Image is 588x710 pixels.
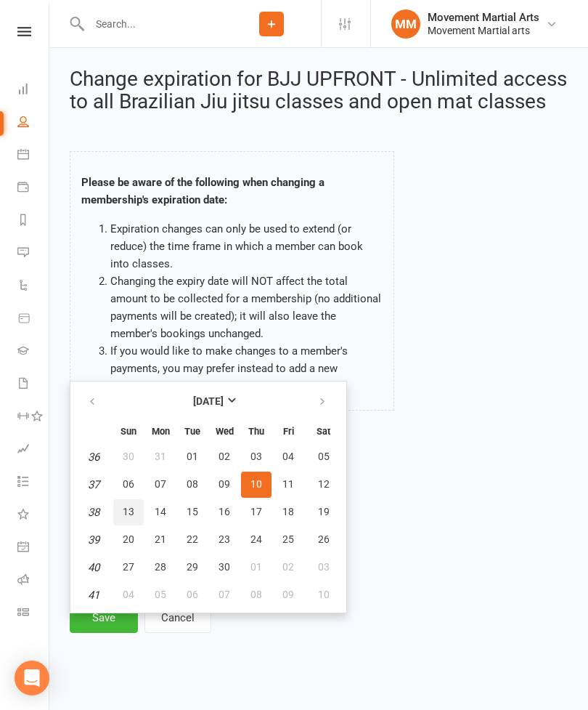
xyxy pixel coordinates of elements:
button: 09 [209,472,240,498]
small: Wednesday [216,426,234,437]
a: Roll call kiosk mode [17,565,50,597]
button: 07 [209,582,240,608]
span: 02 [282,561,294,573]
button: 30 [209,554,240,581]
span: 18 [282,506,294,517]
span: 06 [187,589,198,600]
button: 10 [241,472,271,498]
span: 31 [155,451,166,462]
button: 09 [273,582,303,608]
button: 18 [273,499,303,525]
strong: Please be aware of the following when changing a membership's expiration date: [81,176,324,206]
button: Save [70,602,138,633]
small: Thursday [248,426,264,437]
button: 30 [113,444,144,470]
span: 13 [123,506,134,517]
span: 11 [282,478,294,490]
span: 25 [282,533,294,545]
button: 15 [177,499,208,525]
span: 23 [219,533,230,545]
span: 21 [155,533,166,545]
span: 07 [219,589,230,600]
button: 12 [305,472,342,498]
em: 39 [88,533,99,546]
button: Cancel [144,602,211,633]
button: 06 [113,472,144,498]
span: 20 [123,533,134,545]
button: 19 [305,499,342,525]
small: Monday [152,426,170,437]
span: 03 [250,451,262,462]
button: 26 [305,527,342,553]
span: 22 [187,533,198,545]
button: 14 [145,499,176,525]
button: 29 [177,554,208,581]
span: 17 [250,506,262,517]
button: 20 [113,527,144,553]
a: Assessments [17,434,50,467]
span: 15 [187,506,198,517]
a: Dashboard [17,74,50,107]
span: 04 [282,451,294,462]
button: 08 [241,582,271,608]
span: 05 [155,589,166,600]
button: 16 [209,499,240,525]
a: Reports [17,205,50,238]
button: 02 [273,554,303,581]
em: 36 [88,451,99,464]
span: 30 [219,561,230,573]
button: 04 [273,444,303,470]
span: 16 [219,506,230,517]
span: 19 [318,506,330,517]
span: 10 [250,478,262,490]
span: 03 [318,561,330,573]
button: 25 [273,527,303,553]
button: 21 [145,527,176,553]
strong: [DATE] [193,395,224,407]
button: 17 [241,499,271,525]
div: MM [391,9,420,39]
span: 24 [250,533,262,545]
li: Changing the expiry date will NOT affect the total amount to be collected for a membership (no ad... [110,273,383,342]
span: 09 [219,478,230,490]
span: 27 [123,561,134,573]
button: 11 [273,472,303,498]
a: Class kiosk mode [17,597,50,630]
small: Friday [283,426,294,437]
span: 02 [219,451,230,462]
em: 41 [88,589,99,602]
button: 08 [177,472,208,498]
em: 37 [88,478,99,491]
a: Payments [17,172,50,205]
button: 04 [113,582,144,608]
small: Tuesday [184,426,200,437]
button: 02 [209,444,240,470]
button: 01 [177,444,208,470]
span: 28 [155,561,166,573]
small: Sunday [121,426,136,437]
span: 08 [250,589,262,600]
span: 07 [155,478,166,490]
span: 12 [318,478,330,490]
em: 38 [88,506,99,519]
button: 05 [145,582,176,608]
button: 22 [177,527,208,553]
a: Calendar [17,140,50,172]
a: People [17,107,50,140]
button: 24 [241,527,271,553]
h2: Change expiration for BJJ UPFRONT - Unlimited access to all Brazilian Jiu jitsu classes and open ... [70,68,568,113]
button: 28 [145,554,176,581]
button: 05 [305,444,342,470]
button: 10 [305,582,342,608]
span: 29 [187,561,198,573]
span: 05 [318,451,330,462]
span: 26 [318,533,330,545]
span: 06 [123,478,134,490]
span: 01 [250,561,262,573]
button: 01 [241,554,271,581]
button: 23 [209,527,240,553]
button: 07 [145,472,176,498]
div: Open Intercom Messenger [15,661,49,695]
span: 09 [282,589,294,600]
div: Movement Martial arts [428,24,539,37]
